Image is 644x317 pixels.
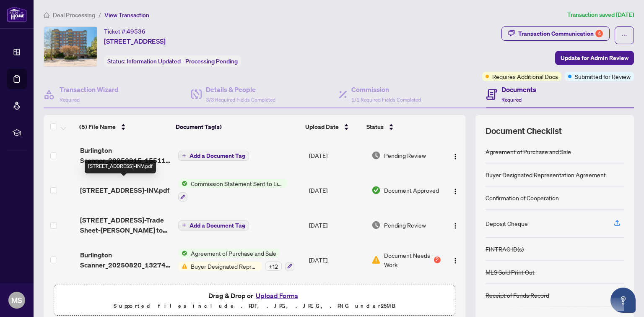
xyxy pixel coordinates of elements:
td: [DATE] [306,208,368,242]
button: Logo [449,149,462,162]
span: 49536 [127,28,145,35]
img: Document Status [371,220,381,230]
button: Transaction Communication4 [501,26,610,41]
th: (5) File Name [76,115,172,139]
span: [STREET_ADDRESS]-Trade Sheet-[PERSON_NAME] to Review.pdf [80,215,171,235]
span: Pending Review [384,151,426,160]
img: Status Icon [178,249,187,258]
div: Transaction Communication [518,27,603,40]
button: Logo [449,183,462,197]
button: Upload Forms [253,290,301,301]
div: FINTRAC ID(s) [486,244,524,254]
th: Upload Date [302,115,363,139]
span: Document Checklist [486,125,562,137]
span: View Transaction [104,11,149,19]
span: Required [60,97,80,103]
span: [STREET_ADDRESS] [104,36,166,46]
button: Status IconCommission Statement Sent to Listing Brokerage [178,179,287,202]
h4: Documents [501,84,536,94]
span: Submitted for Review [575,72,631,81]
button: Add a Document Tag [178,151,249,161]
img: Logo [452,257,459,264]
img: Logo [452,188,459,195]
span: Drag & Drop or [208,290,301,301]
span: Information Updated - Processing Pending [127,58,238,65]
span: Add a Document Tag [190,223,245,228]
span: plus [182,154,186,158]
div: + 12 [265,262,282,271]
th: Status [363,115,437,139]
span: Document Approved [384,186,439,195]
td: [DATE] [306,278,368,314]
span: Required [501,97,522,103]
span: Add a Document Tag [190,153,245,159]
button: Open asap [610,288,636,313]
span: Buyer Designated Representation Agreement [187,262,262,271]
span: Deal Processing [53,11,95,19]
li: / [99,10,101,20]
span: Burlington Scanner_20250820_132743.pdf [80,250,171,270]
span: 1/1 Required Fields Completed [351,97,421,103]
div: Status: [104,55,241,67]
div: Confirmation of Cooperation [486,193,559,202]
span: home [44,12,49,18]
span: [STREET_ADDRESS]-INV.pdf [80,185,169,195]
div: Receipt of Funds Record [486,291,549,300]
div: [STREET_ADDRESS]-INV.pdf [85,160,156,173]
div: 2 [434,257,441,263]
p: Supported files include .PDF, .JPG, .JPEG, .PNG under 25 MB [59,301,450,311]
button: Add a Document Tag [178,220,249,231]
span: Update for Admin Review [561,51,628,65]
th: Document Tag(s) [172,115,302,139]
div: 4 [595,30,603,37]
div: Agreement of Purchase and Sale [486,147,571,156]
h4: Commission [351,84,421,94]
span: Status [366,122,384,131]
td: [DATE] [306,242,368,278]
button: Logo [449,253,462,267]
button: Status IconAgreement of Purchase and SaleStatus IconBuyer Designated Representation Agreement+12 [178,249,294,271]
div: MLS Sold Print Out [486,267,535,277]
button: Add a Document Tag [178,150,249,161]
span: Agreement of Purchase and Sale [187,249,280,258]
div: Deposit Cheque [486,219,528,228]
span: 3/3 Required Fields Completed [206,97,275,103]
img: Logo [452,153,459,160]
article: Transaction saved [DATE] [567,10,634,20]
td: [DATE] [306,139,368,172]
span: Document Needs Work [384,251,432,269]
img: Status Icon [178,179,187,188]
img: logo [7,6,27,22]
td: [DATE] [306,172,368,208]
span: Drag & Drop orUpload FormsSupported files include .PDF, .JPG, .JPEG, .PNG under25MB [54,285,455,316]
span: Upload Date [305,122,339,131]
span: Pending Review [384,220,426,230]
span: plus [182,223,186,227]
button: Update for Admin Review [555,51,634,65]
div: Buyer Designated Representation Agreement [486,170,606,179]
span: Commission Statement Sent to Listing Brokerage [187,179,287,188]
button: Add a Document Tag [178,220,249,231]
img: Logo [452,223,459,229]
span: Requires Additional Docs [492,72,558,81]
h4: Transaction Wizard [60,84,119,94]
span: ellipsis [621,32,627,38]
img: Document Status [371,151,381,160]
h4: Details & People [206,84,275,94]
div: Ticket #: [104,26,145,36]
img: Document Status [371,186,381,195]
span: (5) File Name [79,122,116,131]
img: IMG-W12146893_1.jpg [44,27,97,66]
span: MS [11,294,22,306]
button: Logo [449,218,462,232]
img: Document Status [371,255,381,265]
span: Burlington Scanner_20250915_155113.pdf [80,145,171,165]
img: Status Icon [178,262,187,271]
